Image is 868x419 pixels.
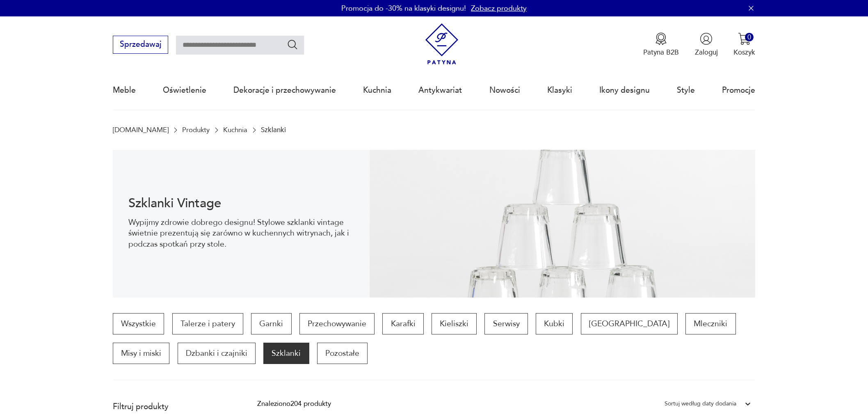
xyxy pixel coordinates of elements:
[172,313,243,334] a: Talerze i patery
[643,32,679,57] a: Ikona medaluPatyna B2B
[261,126,286,134] p: Szklanki
[695,32,718,57] button: Zaloguj
[113,343,169,364] a: Misy i miski
[113,126,169,134] a: [DOMAIN_NAME]
[257,398,331,409] div: Znaleziono 204 produkty
[421,23,463,65] img: Patyna - sklep z meblami i dekoracjami vintage
[317,343,368,364] a: Pozostałe
[382,313,423,334] a: Karafki
[163,71,206,109] a: Oświetlenie
[685,313,736,334] a: Mleczniki
[223,126,247,134] a: Kuchnia
[263,343,309,364] a: Szklanki
[471,3,527,14] a: Zobacz produkty
[113,42,168,48] a: Sprzedawaj
[113,313,164,334] a: Wszystkie
[489,71,520,109] a: Nowości
[677,71,695,109] a: Style
[547,71,572,109] a: Klasyki
[182,126,210,134] a: Produkty
[643,32,679,57] button: Patyna B2B
[738,32,751,45] img: Ikona koszyka
[733,32,755,57] button: 0Koszyk
[599,71,650,109] a: Ikony designu
[695,48,718,57] p: Zaloguj
[299,313,375,334] a: Przechowywanie
[665,398,736,409] div: Sortuj według daty dodania
[178,343,256,364] a: Dzbanki i czajniki
[128,217,354,250] p: Wypijmy zdrowie dobrego designu! Stylowe szklanki vintage świetnie prezentują się zarówno w kuche...
[251,313,291,334] a: Garnki
[113,401,233,412] p: Filtruj produkty
[113,36,168,54] button: Sprzedawaj
[418,71,462,109] a: Antykwariat
[643,48,679,57] p: Patyna B2B
[341,3,466,14] p: Promocja do -30% na klasyki designu!
[722,71,755,109] a: Promocje
[581,313,678,334] a: [GEOGRAPHIC_DATA]
[233,71,336,109] a: Dekoracje i przechowywanie
[432,313,477,334] a: Kieliszki
[700,32,713,45] img: Ikonka użytkownika
[655,32,667,45] img: Ikona medalu
[128,197,354,209] h1: Szklanki Vintage
[363,71,391,109] a: Kuchnia
[287,39,299,50] button: Szukaj
[536,313,573,334] a: Kubki
[745,33,754,41] div: 0
[484,313,528,334] a: Serwisy
[370,150,755,298] img: 96d687ee12aa22ae1c6f457137c2e6b7.jpg
[733,48,755,57] p: Koszyk
[113,71,136,109] a: Meble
